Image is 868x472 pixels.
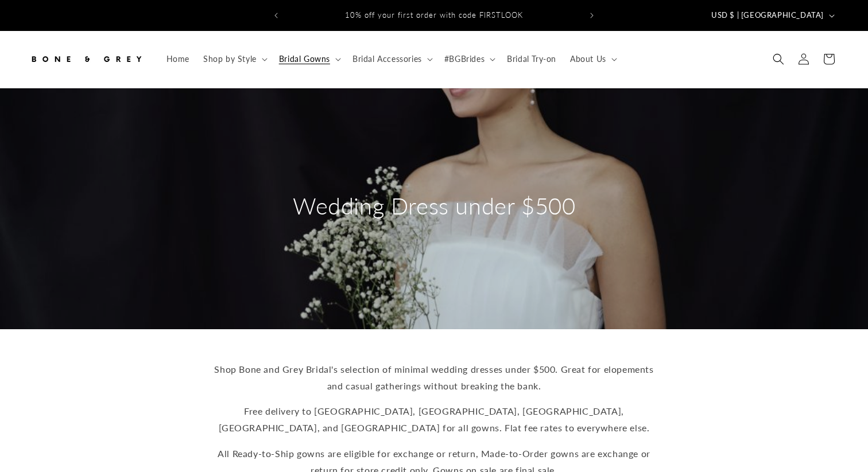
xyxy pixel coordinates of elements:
summary: Search [766,46,791,72]
span: #BGBrides [444,54,485,64]
p: Free delivery to [GEOGRAPHIC_DATA], [GEOGRAPHIC_DATA], [GEOGRAPHIC_DATA], [GEOGRAPHIC_DATA], and ... [210,403,658,436]
button: Next announcement [579,5,604,26]
span: USD $ | [GEOGRAPHIC_DATA] [711,10,824,21]
span: Bridal Try-on [507,54,556,64]
summary: About Us [563,47,622,71]
span: Bridal Accessories [352,54,422,64]
p: Shop Bone and Grey Bridal's selection of minimal wedding dresses under $500. Great for elopements... [210,361,658,395]
a: Bridal Try-on [500,47,563,71]
span: Shop by Style [203,54,257,64]
a: Home [160,47,196,71]
span: 10% off your first order with code FIRSTLOOK [345,10,523,19]
summary: Bridal Accessories [346,47,437,71]
button: USD $ | [GEOGRAPHIC_DATA] [704,5,839,26]
span: Bridal Gowns [279,54,330,64]
summary: #BGBrides [437,47,500,71]
summary: Bridal Gowns [272,47,346,71]
a: Bone and Grey Bridal [25,42,148,76]
summary: Shop by Style [196,47,272,71]
span: Home [166,54,189,64]
img: Bone and Grey Bridal [29,46,144,72]
span: About Us [570,54,606,64]
button: Previous announcement [263,5,289,26]
h2: Wedding Dress under $500 [293,191,575,221]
